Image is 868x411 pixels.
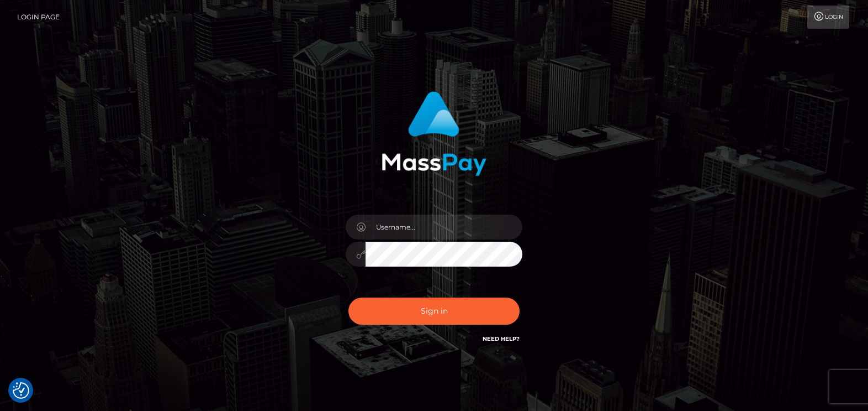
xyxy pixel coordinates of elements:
img: Revisit consent button [13,382,29,399]
img: MassPay Login [382,91,486,176]
a: Login [807,6,849,29]
a: Need Help? [483,335,520,342]
input: Username... [366,215,522,240]
button: Consent Preferences [13,382,29,399]
button: Sign in [348,298,520,325]
a: Login Page [17,6,60,29]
